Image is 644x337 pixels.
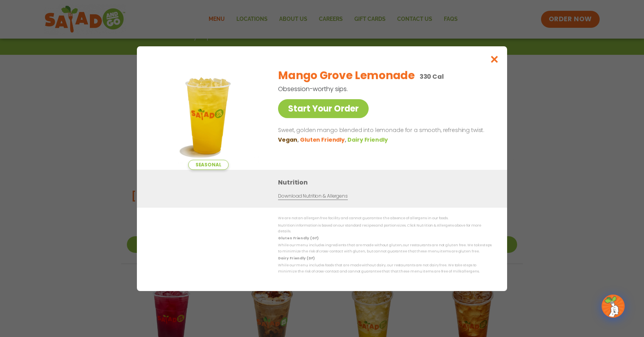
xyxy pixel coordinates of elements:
button: Close modal [482,46,507,72]
p: While our menu includes ingredients that are made without gluten, our restaurants are not gluten ... [278,242,492,254]
h3: Nutrition [278,178,496,187]
p: Nutrition information is based on our standard recipes and portion sizes. Click Nutrition & Aller... [278,222,492,234]
p: 330 Cal [420,72,444,81]
li: Dairy Friendly [347,135,389,144]
strong: Dairy Friendly (DF) [278,256,314,261]
p: While our menu includes foods that are made without dairy, our restaurants are not dairy free. We... [278,262,492,274]
p: We are not an allergen free facility and cannot guarantee the absence of allergens in our foods. [278,215,492,221]
li: Gluten Friendly [300,135,347,144]
strong: Gluten Friendly (GF) [278,236,318,240]
a: Start Your Order [278,99,369,118]
p: Obsession-worthy sips. [278,84,452,94]
p: Sweet, golden mango blended into lemonade for a smooth, refreshing twist. [278,126,489,135]
li: Vegan [278,135,300,144]
h2: Mango Grove Lemonade [278,68,415,84]
a: Download Nutrition & Allergens [278,193,347,200]
img: Featured product photo for Mango Grove Lemonade [154,62,262,170]
img: wpChatIcon [602,295,624,317]
span: Seasonal [188,160,229,170]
